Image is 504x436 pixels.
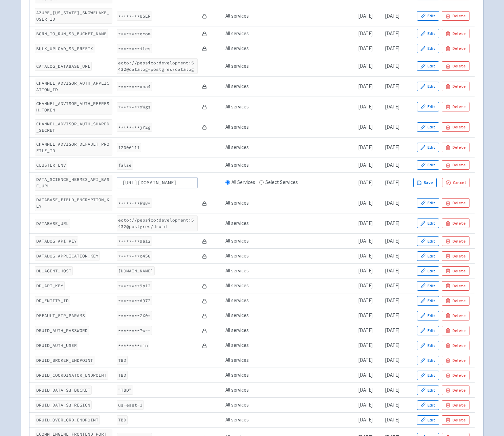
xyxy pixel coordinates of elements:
[223,368,304,383] td: All services
[442,82,469,91] button: Delete
[442,386,469,395] button: Delete
[358,372,373,378] time: [DATE]
[35,251,100,261] code: DATADOG_APPLICATION_KEY
[417,251,439,261] button: Edit
[417,236,439,246] button: Edit
[35,99,112,115] code: CHANNEL_ADVISOR_AUTH_REFRESH_TOKEN
[417,102,439,111] button: Edit
[417,219,439,228] button: Edit
[223,383,304,398] td: All services
[358,124,373,130] time: [DATE]
[442,236,469,246] button: Delete
[413,178,437,187] button: Save
[385,200,399,206] time: [DATE]
[117,58,198,74] code: ecto://pepsico:development:5432@catalog-postgres/catalog
[35,341,78,350] code: DRUID_AUTH_USER
[35,140,112,155] code: CHANNEL_ADVISOR_DEFAULT_PROFILE_ID
[358,416,373,423] time: [DATE]
[223,117,304,137] td: All services
[385,13,399,19] time: [DATE]
[358,267,373,274] time: [DATE]
[35,236,78,246] code: DATADOG_API_KEY
[442,219,469,228] button: Delete
[35,326,89,335] code: DRUID_AUTH_PASSWORD
[417,356,439,365] button: Edit
[35,311,86,320] code: DEFAULT_FTP_PARAMS
[442,251,469,261] button: Delete
[385,124,399,130] time: [DATE]
[442,102,469,111] button: Delete
[417,371,439,380] button: Edit
[358,83,373,89] time: [DATE]
[417,160,439,170] button: Edit
[385,327,399,333] time: [DATE]
[385,63,399,69] time: [DATE]
[358,282,373,289] time: [DATE]
[223,213,304,233] td: All services
[385,282,399,289] time: [DATE]
[417,341,439,350] button: Edit
[442,11,469,21] button: Delete
[265,179,298,186] label: Select Services
[35,371,108,380] code: DRUID_COORDINATOR_ENDPOINT
[117,371,128,380] code: TBD
[223,234,304,249] td: All services
[223,76,304,97] td: All services
[35,62,92,71] code: CATALOG_DATABASE_URL
[417,326,439,335] button: Edit
[358,45,373,51] time: [DATE]
[385,144,399,150] time: [DATE]
[223,158,304,172] td: All services
[223,413,304,428] td: All services
[35,195,112,211] code: DATABASE_FIELD_ENCRYPTION_KEY
[117,415,128,424] code: TBD
[35,79,112,94] code: CHANNEL_ADVISOR_AUTH_APPLICATION_ID
[223,26,304,41] td: All services
[442,178,469,187] button: Cancel
[417,29,439,38] button: Edit
[223,97,304,117] td: All services
[358,401,373,408] time: [DATE]
[385,220,399,226] time: [DATE]
[385,401,399,408] time: [DATE]
[117,266,155,275] code: [DOMAIN_NAME]
[358,144,373,150] time: [DATE]
[117,177,198,188] input: https://hermes9-kserve.mlops.az.pepstaging.com
[417,44,439,53] button: Edit
[117,386,133,395] code: "TBD"
[35,219,70,228] code: DATABASE_URL
[385,162,399,168] time: [DATE]
[417,11,439,21] button: Edit
[442,400,469,410] button: Delete
[223,249,304,264] td: All services
[385,387,399,393] time: [DATE]
[35,8,112,24] code: AZURE_[US_STATE]_SNOWFLAKE_USER_ID
[385,267,399,274] time: [DATE]
[358,312,373,318] time: [DATE]
[35,266,73,275] code: DD_AGENT_HOST
[417,266,439,276] button: Edit
[442,44,469,53] button: Delete
[223,6,304,26] td: All services
[417,198,439,208] button: Edit
[358,13,373,19] time: [DATE]
[442,61,469,71] button: Delete
[442,415,469,425] button: Delete
[442,281,469,291] button: Delete
[385,416,399,423] time: [DATE]
[223,41,304,56] td: All services
[442,326,469,335] button: Delete
[417,400,439,410] button: Edit
[223,137,304,158] td: All services
[442,341,469,350] button: Delete
[385,103,399,110] time: [DATE]
[232,179,255,186] label: All Services
[35,296,70,305] code: DD_ENTITY_ID
[358,162,373,168] time: [DATE]
[385,237,399,244] time: [DATE]
[417,143,439,152] button: Edit
[385,252,399,259] time: [DATE]
[358,220,373,226] time: [DATE]
[117,161,133,170] code: false
[35,119,112,135] code: CHANNEL_ADVISOR_AUTH_SHARED_SECRET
